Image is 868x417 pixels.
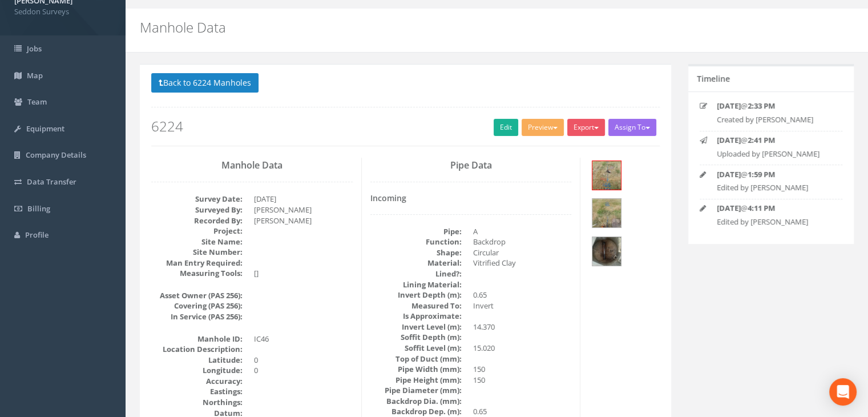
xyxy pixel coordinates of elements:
[473,343,572,354] dd: 15.020
[140,20,732,35] h2: Manhole Data
[151,397,243,408] dt: Northings:
[748,169,775,179] strong: 1:59 PM
[14,6,111,17] span: Seddon Surveys
[717,182,833,193] p: Edited by [PERSON_NAME]
[494,119,518,136] a: Edit
[370,279,462,290] dt: Lining Material:
[151,236,243,247] dt: Site Name:
[748,135,775,145] strong: 2:41 PM
[829,378,857,406] div: Open Intercom Messenger
[370,236,462,247] dt: Function:
[717,203,741,213] strong: [DATE]
[151,376,243,387] dt: Accuracy:
[151,161,353,171] h3: Manhole Data
[151,365,243,376] dt: Longitude:
[370,161,572,171] h3: Pipe Data
[567,119,605,136] button: Export
[254,194,353,205] dd: [DATE]
[717,216,833,227] p: Edited by [PERSON_NAME]
[717,135,741,145] strong: [DATE]
[370,268,462,279] dt: Lined?:
[473,247,572,258] dd: Circular
[151,268,243,279] dt: Measuring Tools:
[370,375,462,386] dt: Pipe Height (mm):
[151,355,243,366] dt: Latitude:
[473,375,572,386] dd: 150
[370,290,462,300] dt: Invert Depth (m):
[522,119,564,136] button: Preview
[370,343,462,354] dt: Soffit Level (m):
[370,354,462,364] dt: Top of Duct (mm):
[26,150,86,160] span: Company Details
[592,237,621,266] img: f28bc2a7-cfed-bebb-66b4-9c45cbfb2f96_7aeee7da-868c-8d72-a14f-fefefa92dde7_thumb.jpg
[717,203,833,214] p: @
[151,311,243,322] dt: In Service (PAS 256):
[370,332,462,343] dt: Soffit Depth (m):
[27,43,42,54] span: Jobs
[151,386,243,397] dt: Eastings:
[151,119,660,134] h2: 6224
[27,97,47,107] span: Team
[151,344,243,355] dt: Location Description:
[717,169,741,179] strong: [DATE]
[473,226,572,237] dd: A
[370,226,462,237] dt: Pipe:
[370,406,462,417] dt: Backdrop Dep. (m):
[370,364,462,375] dt: Pipe Width (mm):
[748,101,775,111] strong: 2:33 PM
[151,194,243,205] dt: Survey Date:
[27,177,76,187] span: Data Transfer
[473,300,572,311] dd: Invert
[151,334,243,344] dt: Manhole ID:
[254,215,353,226] dd: [PERSON_NAME]
[717,101,833,111] p: @
[473,364,572,375] dd: 150
[717,114,833,125] p: Created by [PERSON_NAME]
[370,396,462,407] dt: Backdrop Dia. (mm):
[254,205,353,215] dd: [PERSON_NAME]
[697,74,730,83] h5: Timeline
[717,101,741,111] strong: [DATE]
[370,258,462,268] dt: Material:
[592,199,621,227] img: f28bc2a7-cfed-bebb-66b4-9c45cbfb2f96_1be221f3-2551-f209-1156-26b42eb0924f_thumb.jpg
[370,300,462,311] dt: Measured To:
[27,203,50,214] span: Billing
[151,215,243,226] dt: Recorded By:
[473,290,572,300] dd: 0.65
[608,119,656,136] button: Assign To
[25,230,49,240] span: Profile
[151,205,243,215] dt: Surveyed By:
[592,161,621,190] img: f28bc2a7-cfed-bebb-66b4-9c45cbfb2f96_90f8db6e-60c6-0821-cfce-d229c5e953fd_thumb.jpg
[254,365,353,376] dd: 0
[717,169,833,180] p: @
[151,258,243,268] dt: Man Entry Required:
[254,268,353,279] dd: []
[473,258,572,268] dd: Vitrified Clay
[717,135,833,146] p: @
[254,334,353,344] dd: IC46
[151,247,243,258] dt: Site Number:
[473,236,572,247] dd: Backdrop
[151,300,243,311] dt: Covering (PAS 256):
[473,406,572,417] dd: 0.65
[717,149,833,159] p: Uploaded by [PERSON_NAME]
[27,70,43,81] span: Map
[473,322,572,332] dd: 14.370
[254,355,353,366] dd: 0
[370,322,462,332] dt: Invert Level (m):
[151,290,243,301] dt: Asset Owner (PAS 256):
[370,311,462,322] dt: Is Approximate:
[748,203,775,213] strong: 4:11 PM
[370,385,462,396] dt: Pipe Diameter (mm):
[370,247,462,258] dt: Shape:
[151,73,259,93] button: Back to 6224 Manholes
[370,194,572,202] h4: Incoming
[26,123,64,134] span: Equipment
[151,226,243,236] dt: Project:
